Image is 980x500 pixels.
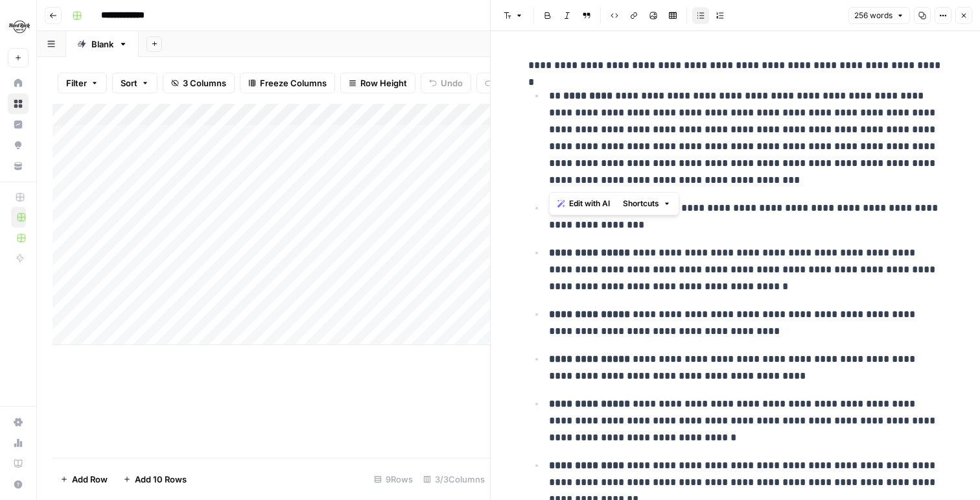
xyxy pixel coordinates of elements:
button: Freeze Columns [240,73,335,93]
span: 3 Columns [183,77,226,89]
span: Undo [441,77,463,89]
span: Sort [121,77,137,89]
a: Browse [8,93,29,114]
img: Hard Rock Digital Logo [8,15,31,38]
span: Add Row [72,473,108,486]
a: Home [8,73,29,93]
button: Add Row [52,469,115,490]
button: 256 words [848,7,910,24]
span: Edit with AI [569,198,610,209]
button: Shortcuts [618,195,676,212]
a: Learning Hub [8,453,29,474]
button: Undo [421,73,471,93]
a: Usage [8,433,29,453]
span: Freeze Columns [260,77,327,89]
span: Filter [66,77,87,89]
span: 256 words [854,10,892,21]
span: Row Height [360,77,407,89]
button: Sort [112,73,157,93]
button: Filter [58,73,107,93]
button: 3 Columns [163,73,235,93]
div: 3/3 Columns [418,469,490,490]
div: Blank [91,38,113,51]
span: Shortcuts [623,198,659,209]
a: Settings [8,412,29,433]
button: Row Height [340,73,415,93]
button: Help + Support [8,474,29,495]
button: Edit with AI [552,195,615,212]
span: Add 10 Rows [135,473,187,486]
a: Insights [8,114,29,135]
button: Add 10 Rows [115,469,194,490]
a: Your Data [8,156,29,176]
button: Workspace: Hard Rock Digital [8,10,29,43]
div: 9 Rows [369,469,418,490]
a: Opportunities [8,135,29,156]
a: Blank [66,31,139,57]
